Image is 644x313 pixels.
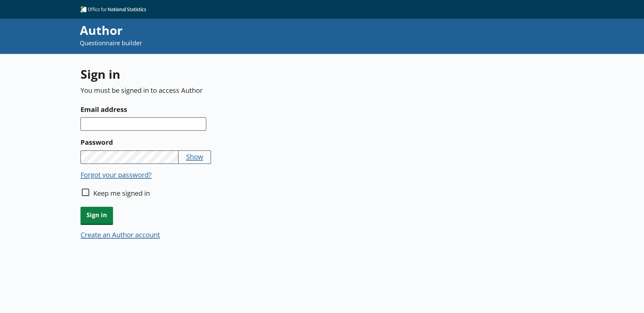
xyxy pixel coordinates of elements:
[93,188,150,198] label: Keep me signed in
[80,137,397,147] label: Password
[186,152,203,161] button: Show
[80,39,433,47] p: Questionnaire builder
[80,230,160,239] button: Create an Author account
[80,85,397,95] p: You must be signed in to access Author
[80,170,152,179] button: Forgot your password?
[80,66,397,82] h1: Sign in
[80,104,397,115] label: Email address
[80,207,113,224] button: Sign in
[80,22,433,39] div: Author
